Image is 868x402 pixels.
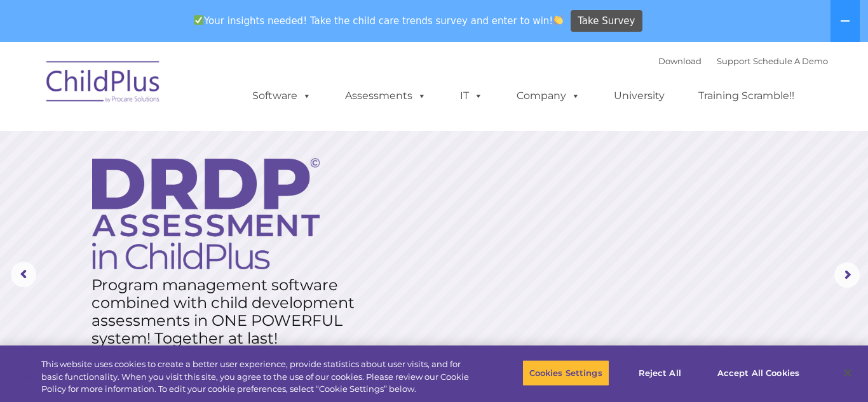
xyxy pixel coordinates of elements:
a: Training Scramble!! [686,83,807,109]
button: Close [834,359,862,387]
font: | [658,56,828,66]
img: 👏 [553,15,563,25]
button: Accept All Cookies [710,359,806,386]
a: University [601,83,677,109]
div: This website uses cookies to create a better user experience, provide statistics about user visit... [41,358,477,396]
span: Phone number [177,136,231,145]
span: Your insights needed! Take the child care trends survey and enter to win! [188,8,569,33]
a: Download [658,56,702,66]
a: Company [504,83,593,109]
a: Take Survey [571,10,642,32]
a: Support [717,56,750,66]
span: Take Survey [578,10,635,32]
a: Schedule A Demo [753,56,828,66]
a: IT [447,83,496,109]
rs-layer: Program management software combined with child development assessments in ONE POWERFUL system! T... [92,276,369,347]
img: ChildPlus by Procare Solutions [40,52,167,116]
button: Reject All [620,359,700,386]
img: DRDP Assessment in ChildPlus [92,158,320,269]
span: Last name [177,84,215,93]
a: Software [240,83,324,109]
a: Assessments [332,83,439,109]
img: ✅ [194,15,203,25]
button: Cookies Settings [522,359,609,386]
